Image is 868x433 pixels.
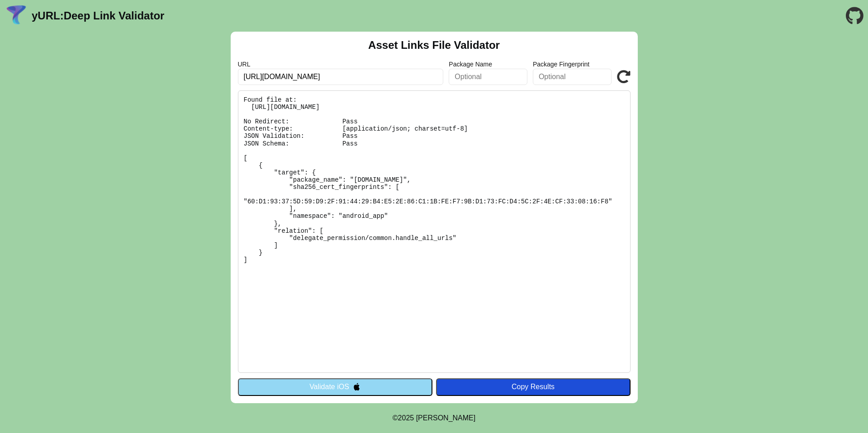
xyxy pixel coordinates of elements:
[416,414,476,422] a: Michael Ibragimchayev's Personal Site
[436,378,631,395] button: Copy Results
[441,383,626,391] div: Copy Results
[368,39,500,52] h2: Asset Links File Validator
[398,414,414,422] span: 2025
[32,9,164,22] a: yURL:Deep Link Validator
[238,378,432,395] button: Validate iOS
[353,383,360,391] img: appleIcon.svg
[238,69,444,85] input: Required
[238,61,444,68] label: URL
[533,61,612,68] label: Package Fingerprint
[393,403,475,433] footer: ©
[238,90,631,373] pre: Found file at: [URL][DOMAIN_NAME] No Redirect: Pass Content-type: [application/json; charset=utf-...
[449,69,527,85] input: Optional
[449,61,527,68] label: Package Name
[533,69,612,85] input: Optional
[5,4,28,28] img: yURL Logo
